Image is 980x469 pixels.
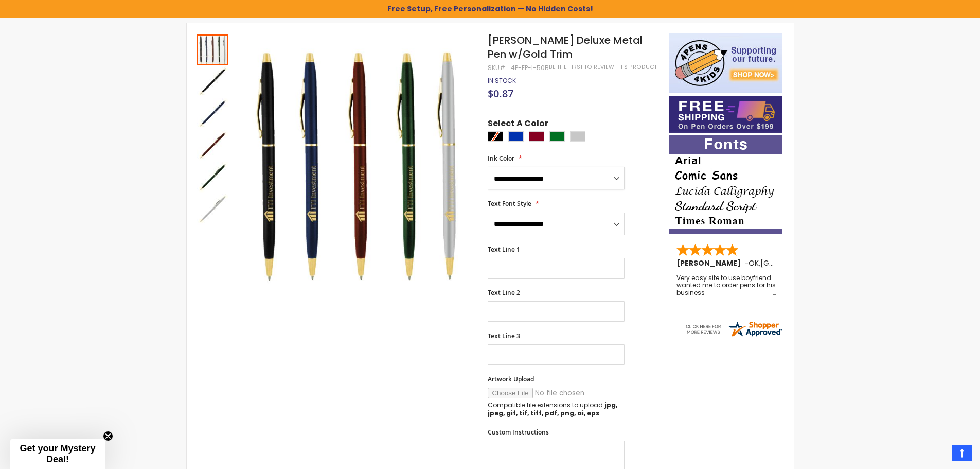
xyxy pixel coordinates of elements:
[197,98,228,129] img: Cooper Deluxe Metal Pen w/Gold Trim
[488,375,534,384] span: Artwork Upload
[488,33,643,61] span: [PERSON_NAME] Deluxe Metal Pen w/Gold Trim
[103,431,113,441] button: Close teaser
[197,65,229,97] div: Cooper Deluxe Metal Pen w/Gold Trim
[684,320,783,338] img: 4pens.com widget logo
[197,130,228,161] img: Cooper Deluxe Metal Pen w/Gold Trim
[197,194,228,225] img: Cooper Deluxe Metal Pen w/Gold Trim
[570,131,585,142] div: Silver
[488,76,516,85] span: In stock
[684,332,783,340] a: 4pens.com certificate URL
[488,118,548,132] span: Select A Color
[197,162,228,193] img: Cooper Deluxe Metal Pen w/Gold Trim
[197,129,229,161] div: Cooper Deluxe Metal Pen w/Gold Trim
[197,66,228,97] img: Cooper Deluxe Metal Pen w/Gold Trim
[488,77,516,85] div: Availability
[488,332,520,340] span: Text Line 3
[488,245,520,254] span: Text Line 1
[676,274,776,297] div: Very easy site to use boyfriend wanted me to order pens for his business
[197,97,229,129] div: Cooper Deluxe Metal Pen w/Gold Trim
[488,401,625,418] p: Compatible file extensions to upload:
[488,63,507,72] strong: SKU
[239,48,474,284] img: Cooper Deluxe Metal Pen w/Gold Trim
[669,96,782,133] img: Free shipping on orders over $199
[508,131,524,142] div: Blue
[197,161,229,193] div: Cooper Deluxe Metal Pen w/Gold Trim
[488,401,617,418] strong: jpg, jpeg, gif, tif, tiff, pdf, png, ai, eps
[197,33,229,65] div: Cooper Deluxe Metal Pen w/Gold Trim
[669,33,782,93] img: 4pens 4 kids
[488,86,513,100] span: $0.87
[488,199,531,208] span: Text Font Style
[676,258,744,268] span: [PERSON_NAME]
[669,135,782,234] img: font-personalization-examples
[744,258,836,268] span: - ,
[20,443,95,464] span: Get your Mystery Deal!
[488,154,514,163] span: Ink Color
[749,258,759,268] span: OK
[549,63,657,71] a: Be the first to review this product
[488,288,520,297] span: Text Line 2
[549,131,565,142] div: Green
[952,445,972,461] a: Top
[760,258,836,268] span: [GEOGRAPHIC_DATA]
[10,439,105,469] div: Get your Mystery Deal!Close teaser
[488,428,549,437] span: Custom Instructions
[529,131,544,142] div: Burgundy
[197,193,228,225] div: Cooper Deluxe Metal Pen w/Gold Trim
[511,64,549,72] div: 4P-EP-I-50B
